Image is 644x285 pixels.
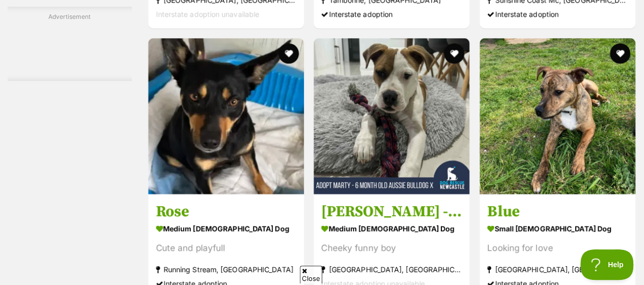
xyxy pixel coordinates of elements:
div: Cute and playfull [156,241,296,255]
img: Rose - Australian Kelpie Dog [148,38,304,194]
img: Blue - Bullmastiff Dog [480,38,635,194]
h3: Rose [156,202,296,221]
div: Interstate adoption [487,7,628,21]
strong: medium [DEMOGRAPHIC_DATA] Dog [321,221,462,236]
button: favourite [444,43,465,64]
div: Looking for love [487,241,628,255]
h3: Blue [487,202,628,221]
span: Interstate adoption unavailable [156,10,259,18]
iframe: Help Scout Beacon - Open [580,249,634,280]
div: Advertisement [8,7,132,81]
strong: medium [DEMOGRAPHIC_DATA] Dog [156,221,296,236]
button: favourite [610,43,630,64]
div: Cheeky funny boy [321,241,462,255]
strong: small [DEMOGRAPHIC_DATA] Dog [487,221,628,236]
strong: [GEOGRAPHIC_DATA], [GEOGRAPHIC_DATA] [487,263,628,276]
strong: Running Stream, [GEOGRAPHIC_DATA] [156,263,296,276]
img: Marty - 6 Month Old Aussie Bulldog X - Australian Bulldog [314,38,469,194]
h3: [PERSON_NAME] - [DEMOGRAPHIC_DATA] Aussie Bulldog X [321,202,462,221]
div: Interstate adoption [321,7,462,21]
strong: [GEOGRAPHIC_DATA], [GEOGRAPHIC_DATA] [321,263,462,276]
span: Close [300,266,322,283]
button: favourite [278,43,299,64]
